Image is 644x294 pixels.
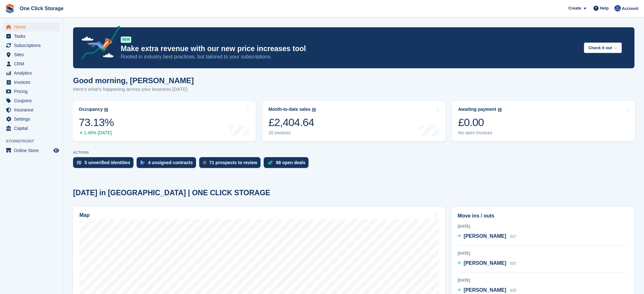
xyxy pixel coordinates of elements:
span: [PERSON_NAME] [464,260,506,266]
a: menu [3,146,60,155]
span: Analytics [14,69,52,77]
span: Tasks [14,32,52,41]
span: Settings [14,115,52,124]
a: [PERSON_NAME] 007 [458,259,516,268]
div: No open invoices [458,130,502,136]
a: 71 prospects to review [199,157,264,171]
div: 73.13% [79,116,114,129]
div: Month-to-date sales [268,107,310,112]
div: 4 unsigned contracts [148,160,193,165]
span: CRM [14,59,52,68]
div: 5 unverified identities [85,160,130,165]
a: Month-to-date sales £2,404.64 20 invoices [262,101,445,141]
a: menu [3,69,60,77]
a: menu [3,96,60,105]
a: menu [3,124,60,133]
div: Awaiting payment [458,107,496,112]
span: Subscriptions [14,41,52,50]
img: Thomas [614,5,621,11]
span: Create [568,5,581,11]
span: 025 [510,288,516,293]
img: deal-1b604bf984904fb50ccaf53a9ad4b4a5d6e5aea283cecdc64d6e3604feb123c2.svg [268,160,273,165]
a: 88 open deals [264,157,312,171]
a: menu [3,87,60,96]
img: verify_identity-adf6edd0f0f0b5bbfe63781bf79b02c33cf7c696d77639b501bdc392416b5a36.svg [77,161,81,164]
a: menu [3,41,60,50]
div: £0.00 [458,116,502,129]
div: 71 prospects to review [209,160,257,165]
div: 88 open deals [276,160,306,165]
p: Rooted in industry best practices, but tailored to your subscriptions. [121,53,579,60]
div: [DATE] [458,251,628,256]
a: One Click Storage [17,3,66,14]
p: ACTIONS [73,150,634,155]
a: [PERSON_NAME] 017 [458,232,516,241]
span: Insurance [14,105,52,114]
p: Here's what's happening across your business [DATE] [73,86,194,93]
img: stora-icon-8386f47178a22dfd0bd8f6a31ec36ba5ce8667c1dd55bd0f319d3a0aa187defe.svg [5,4,15,13]
a: menu [3,105,60,114]
span: Account [622,5,638,12]
img: price-adjustments-announcement-icon-8257ccfd72463d97f412b2fc003d46551f7dbcb40ab6d574587a9cd5c0d94... [76,26,120,62]
span: 007 [510,261,516,266]
a: Occupancy 73.13% 1.49% [DATE] [72,101,256,141]
a: menu [3,78,60,87]
span: Pricing [14,87,52,96]
span: Home [14,23,52,31]
a: menu [3,59,60,68]
div: 20 invoices [268,130,316,136]
h1: Good morning, [PERSON_NAME] [73,76,194,85]
h2: Map [79,212,90,218]
h2: [DATE] in [GEOGRAPHIC_DATA] | ONE CLICK STORAGE [73,189,270,197]
div: £2,404.64 [268,116,316,129]
span: Coupons [14,96,52,105]
a: 5 unverified identities [73,157,137,171]
div: NEW [121,37,131,43]
img: icon-info-grey-7440780725fd019a000dd9b08b2336e03edf1995a4989e88bcd33f0948082b44.svg [312,108,316,112]
a: Awaiting payment £0.00 No open invoices [452,101,635,141]
span: [PERSON_NAME] [464,233,506,239]
img: icon-info-grey-7440780725fd019a000dd9b08b2336e03edf1995a4989e88bcd33f0948082b44.svg [104,108,108,112]
a: menu [3,32,60,41]
a: menu [3,115,60,124]
h2: Move ins / outs [458,212,628,220]
a: menu [3,50,60,59]
span: Storefront [6,138,63,144]
div: [DATE] [458,224,628,229]
div: [DATE] [458,277,628,283]
img: prospect-51fa495bee0391a8d652442698ab0144808aea92771e9ea1ae160a38d050c398.svg [203,161,206,164]
span: Invoices [14,78,52,87]
span: Capital [14,124,52,133]
span: Sites [14,50,52,59]
span: Help [600,5,609,11]
a: Preview store [52,147,60,154]
span: [PERSON_NAME] [464,287,506,293]
a: menu [3,23,60,31]
img: contract_signature_icon-13c848040528278c33f63329250d36e43548de30e8caae1d1a13099fd9432cc5.svg [140,161,145,164]
p: Make extra revenue with our new price increases tool [121,44,579,53]
img: icon-info-grey-7440780725fd019a000dd9b08b2336e03edf1995a4989e88bcd33f0948082b44.svg [498,108,502,112]
span: Online Store [14,146,52,155]
a: 4 unsigned contracts [137,157,199,171]
div: 1.49% [DATE] [79,130,114,136]
div: Occupancy [79,107,103,112]
span: 017 [510,234,516,239]
button: Check it out → [584,43,622,53]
